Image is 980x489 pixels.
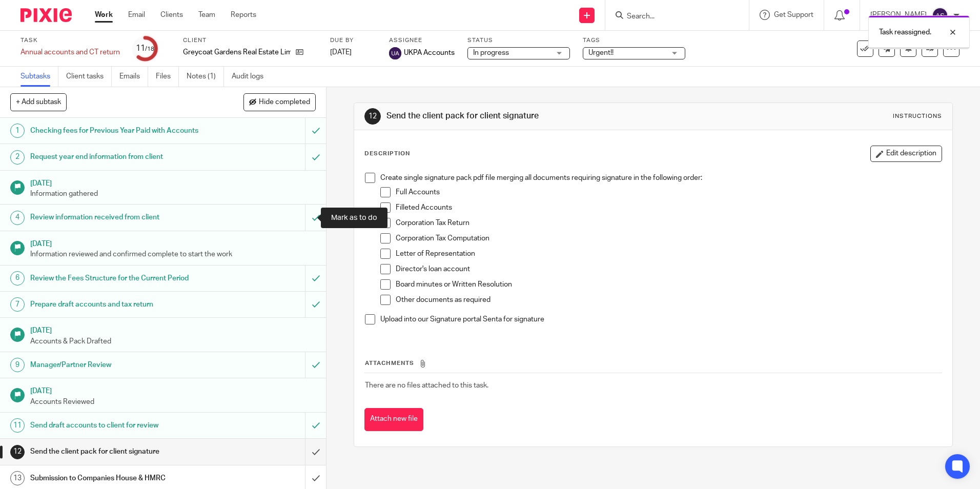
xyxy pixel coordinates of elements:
button: Attach new file [364,408,423,431]
p: Full Accounts [396,187,941,197]
h1: Send draft accounts to client for review [30,418,207,433]
button: + Add subtask [10,93,67,111]
img: svg%3E [389,47,401,59]
a: Files [156,67,179,87]
a: Emails [119,67,148,87]
h1: Request year end information from client [30,149,207,165]
p: Upload into our Signature portal Senta for signature [380,314,941,324]
div: 12 [10,445,25,459]
a: Clients [160,10,183,20]
label: Assignee [389,36,455,45]
div: 2 [10,150,25,165]
h1: [DATE] [30,383,316,396]
div: 13 [10,471,25,485]
p: Accounts & Pack Drafted [30,336,316,347]
h1: [DATE] [30,176,316,189]
h1: [DATE] [30,236,316,249]
label: Client [183,36,317,45]
a: Reports [231,10,256,20]
p: Create single signature pack pdf file merging all documents requiring signature in the following ... [380,173,941,183]
small: /18 [145,46,154,52]
img: Pixie [21,8,72,22]
div: 1 [10,124,25,138]
span: There are no files attached to this task. [365,382,488,389]
div: 11 [10,418,25,433]
p: Corporation Tax Return [396,218,941,228]
h1: Review information received from client [30,210,207,225]
h1: Checking fees for Previous Year Paid with Accounts [30,123,207,138]
div: 11 [136,43,154,54]
div: Annual accounts and CT return [21,47,120,57]
p: Board minutes or Written Resolution [396,279,941,290]
span: Hide completed [259,98,310,107]
a: Client tasks [66,67,112,87]
h1: [DATE] [30,323,316,336]
div: Instructions [893,112,942,120]
p: Information gathered [30,189,316,199]
a: Team [198,10,215,20]
h1: Send the client pack for client signature [30,444,207,459]
label: Due by [330,36,376,45]
p: Letter of Representation [396,249,941,259]
a: Work [95,10,113,20]
a: Notes (1) [187,67,224,87]
p: Greycoat Gardens Real Estate Limited [183,47,291,57]
p: Information reviewed and confirmed complete to start the work [30,249,316,259]
span: Urgent!! [588,49,614,56]
span: UKPA Accounts [404,48,455,58]
p: Accounts Reviewed [30,397,316,407]
p: Other documents as required [396,295,941,305]
div: 12 [364,108,381,125]
h1: Submission to Companies House & HMRC [30,471,207,486]
div: 6 [10,271,25,286]
span: In progress [473,49,509,56]
p: Task reassigned. [879,27,931,37]
p: Director's loan account [396,264,941,274]
label: Task [21,36,120,45]
label: Status [467,36,570,45]
a: Audit logs [232,67,271,87]
a: Subtasks [21,67,58,87]
h1: Prepare draft accounts and tax return [30,297,207,312]
p: Corporation Tax Computation [396,233,941,243]
a: Email [128,10,145,20]
img: svg%3E [932,7,948,24]
button: Hide completed [243,93,316,111]
div: 9 [10,358,25,372]
div: 7 [10,297,25,312]
span: [DATE] [330,49,352,56]
p: Filleted Accounts [396,202,941,213]
button: Edit description [870,146,942,162]
h1: Manager/Partner Review [30,357,207,373]
span: Attachments [365,360,414,366]
p: Description [364,150,410,158]
h1: Send the client pack for client signature [386,111,675,121]
div: 4 [10,211,25,225]
h1: Review the Fees Structure for the Current Period [30,271,207,286]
